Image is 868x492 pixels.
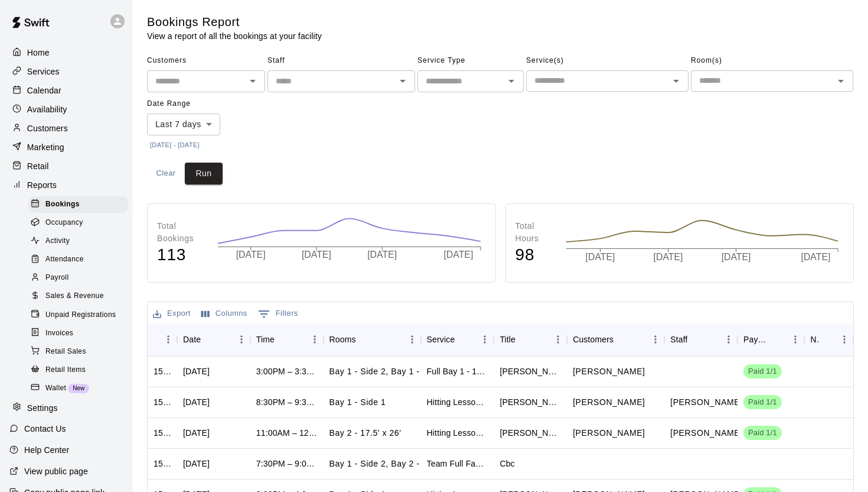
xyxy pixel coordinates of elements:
[515,245,554,266] h4: 98
[154,396,171,408] div: 1520802
[27,122,68,134] p: Customers
[45,272,68,284] span: Payroll
[9,101,123,118] a: Availability
[9,399,123,417] a: Settings
[28,251,128,268] div: Attendance
[836,331,853,348] button: Menu
[9,157,123,175] div: Retail
[647,331,664,348] button: Menu
[198,305,250,323] button: Select columns
[154,458,171,470] div: 1516861
[154,427,171,439] div: 1517012
[148,323,177,356] div: ID
[770,331,787,348] button: Sort
[567,323,664,356] div: Customers
[691,51,853,70] span: Room(s)
[45,346,86,358] span: Retail Sales
[687,331,704,348] button: Sort
[329,458,464,470] p: Bay 1 - Side 2, Bay 2 - 17.5' x 26'
[573,396,645,409] p: Cole Weinrich
[787,331,804,348] button: Menu
[28,215,128,231] div: Occupancy
[819,331,836,348] button: Sort
[157,245,205,266] h4: 113
[154,365,171,377] div: 1522007
[9,119,123,137] div: Customers
[9,44,123,61] a: Home
[573,323,614,356] div: Customers
[515,220,554,245] p: Total Hours
[185,163,223,184] button: Run
[28,361,133,379] a: Retail Items
[28,232,133,251] a: Activity
[28,324,133,342] a: Invoices
[28,196,128,213] div: Bookings
[28,342,133,361] a: Retail Sales
[9,138,123,156] div: Marketing
[27,141,64,153] p: Marketing
[500,427,561,439] div: Jazleen Enriquez
[500,458,514,470] div: Cbc
[201,331,217,348] button: Sort
[368,250,398,260] tspan: [DATE]
[256,458,318,470] div: 7:30PM – 9:00PM
[427,458,488,470] div: Team Full Facility Rental
[28,213,133,232] a: Occupancy
[9,176,123,194] a: Reports
[427,396,488,408] div: Hitting Lessons (60 mins)
[9,82,123,99] div: Calendar
[28,270,128,286] div: Payroll
[394,73,411,89] button: Open
[670,323,687,356] div: Staff
[183,427,210,439] div: Mon, Oct 13, 2025
[573,365,645,378] p: Nicco Tarzia
[157,220,205,245] p: Total Bookings
[503,73,520,89] button: Open
[654,252,684,262] tspan: [DATE]
[28,269,133,287] a: Payroll
[500,396,561,408] div: Cole Weinrich
[27,66,60,77] p: Services
[804,252,833,262] tspan: [DATE]
[720,331,738,348] button: Menu
[177,323,250,356] div: Date
[455,331,471,348] button: Sort
[738,323,804,356] div: Payment
[833,73,849,89] button: Open
[9,63,123,80] div: Services
[147,95,220,114] span: Date Range
[147,51,265,70] span: Customers
[28,195,133,213] a: Bookings
[427,365,488,377] div: Full Bay 1 - 17.5' x 62' (Machines)
[256,365,318,377] div: 3:00PM – 3:30PM
[329,396,386,409] p: Bay 1 - Side 1
[356,331,373,348] button: Sort
[670,427,742,439] p: Cam Lee
[159,331,177,348] button: Menu
[494,323,567,356] div: Title
[804,323,853,356] div: Notes
[549,331,567,348] button: Menu
[28,251,133,269] a: Attendance
[586,252,615,262] tspan: [DATE]
[267,51,415,70] span: Staff
[476,331,494,348] button: Menu
[743,323,770,356] div: Payment
[329,365,448,378] p: Bay 1 - Side 2, Bay 1 - Side 1
[403,331,421,348] button: Menu
[183,365,210,377] div: Tue, Oct 14, 2025
[28,287,133,306] a: Sales & Revenue
[27,179,57,191] p: Reports
[743,428,782,439] span: Paid 1/1
[45,254,84,266] span: Attendance
[28,306,133,324] a: Unpaid Registrations
[45,383,66,394] span: Wallet
[154,331,170,348] button: Sort
[27,103,67,115] p: Availability
[45,290,104,302] span: Sales & Revenue
[45,199,80,211] span: Bookings
[147,30,322,42] p: View a report of all the bookings at your facility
